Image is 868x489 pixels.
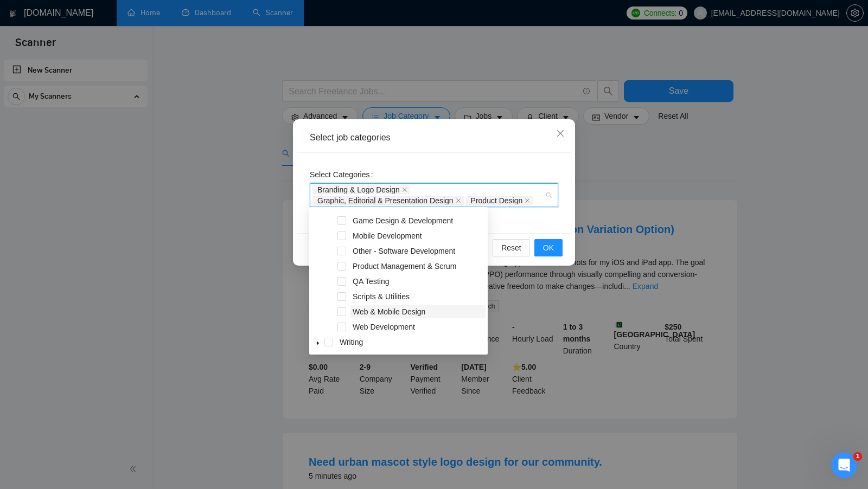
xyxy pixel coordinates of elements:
span: Mobile Development [350,229,486,242]
input: Select Categories [535,196,537,205]
span: QA Testing [353,277,389,286]
div: Select job categories [310,132,558,144]
span: Branding & Logo Design [312,185,410,194]
span: close [525,198,530,203]
span: Game Design & Development [353,216,453,225]
span: Product Design [471,197,523,204]
button: Reset [493,239,530,256]
span: Writing [337,336,486,349]
span: Scripts & Utilities [353,292,410,301]
span: Reset [501,242,521,254]
span: Graphic, Editorial & Presentation Design [317,197,454,204]
span: close [556,129,565,138]
span: Product Management & Scrum [353,262,456,271]
span: caret-down [315,340,321,346]
span: Branding & Logo Design [317,186,400,194]
span: Web Development [353,323,415,331]
span: Mobile Development [353,231,422,240]
span: Writing [340,338,363,346]
span: OK [543,242,554,254]
span: Graphic, Editorial & Presentation Design [312,196,464,205]
button: Close [546,119,575,149]
span: Web & Mobile Design [353,307,425,316]
span: Other - Software Development [353,247,455,255]
span: Web & Mobile Design [350,305,486,318]
span: QA Testing [350,275,486,288]
span: Product Design [466,196,533,205]
iframe: Intercom live chat [831,452,857,478]
span: Product Management & Scrum [350,260,486,273]
span: Scripts & Utilities [350,290,486,303]
span: Web Development [350,320,486,333]
span: close [402,187,407,192]
span: 1 [853,452,862,461]
span: close [456,198,461,203]
label: Select Categories [310,166,377,183]
span: Game Design & Development [350,214,486,227]
button: OK [534,239,563,256]
span: Other - Software Development [350,244,486,258]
